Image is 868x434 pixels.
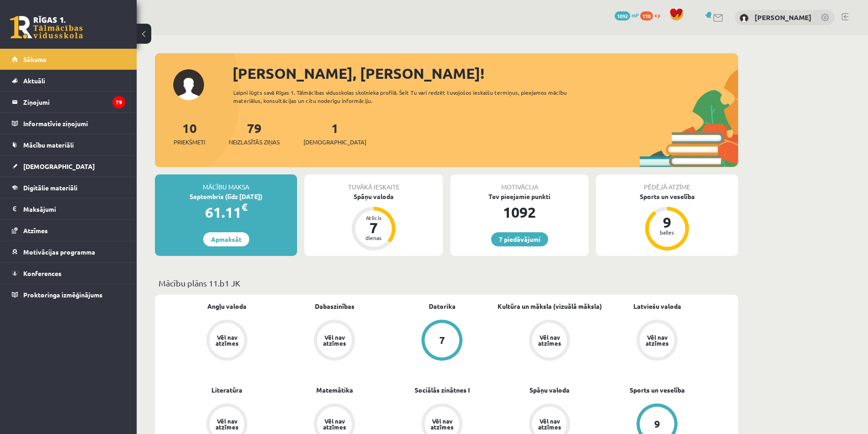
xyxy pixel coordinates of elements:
[315,301,354,311] a: Dabaszinības
[23,184,77,192] span: Digitālie materiāli
[755,13,812,22] a: [PERSON_NAME]
[12,177,125,198] a: Digitālie materiāli
[23,199,125,220] legend: Maksājumi
[496,320,603,363] a: Vēl nav atzīmes
[23,92,125,112] legend: Ziņojumi
[174,120,205,147] a: 10Priekšmeti
[12,156,125,177] a: [DEMOGRAPHIC_DATA]
[12,284,125,305] a: Proktoringa izmēģinājums
[23,269,62,277] span: Konferences
[439,335,445,345] div: 7
[12,113,125,134] a: Informatīvie ziņojumi
[211,385,242,395] a: Literatūra
[633,301,681,311] a: Latviešu valoda
[229,120,280,147] a: 79Neizlasītās ziņas
[12,70,125,91] a: Aktuāli
[159,277,734,289] p: Mācību plāns 11.b1 JK
[12,263,125,284] a: Konferences
[241,200,247,214] span: €
[113,96,125,108] i: 79
[603,320,711,363] a: Vēl nav atzīmes
[203,232,249,246] a: Apmaksāt
[155,201,297,223] div: 61.11
[644,334,670,346] div: Vēl nav atzīmes
[303,138,366,147] span: [DEMOGRAPHIC_DATA]
[596,192,738,201] div: Sports un veselība
[233,88,583,105] div: Laipni lūgts savā Rīgas 1. Tālmācības vidusskolas skolnieka profilā. Šeit Tu vari redzēt tuvojošo...
[653,215,681,230] div: 9
[23,141,74,149] span: Mācību materiāli
[232,62,738,84] div: [PERSON_NAME], [PERSON_NAME]!
[322,418,347,430] div: Vēl nav atzīmes
[316,385,353,395] a: Matemātika
[640,11,653,20] span: 110
[23,162,95,170] span: [DEMOGRAPHIC_DATA]
[174,138,205,147] span: Priekšmeti
[429,301,456,311] a: Datorika
[360,215,387,220] div: Atlicis
[12,49,125,70] a: Sākums
[653,230,681,235] div: balles
[388,320,496,363] a: 7
[10,16,83,39] a: Rīgas 1. Tālmācības vidusskola
[632,11,639,19] span: mP
[23,77,45,85] span: Aktuāli
[23,291,103,299] span: Proktoringa izmēģinājums
[23,55,46,63] span: Sākums
[615,11,639,19] a: 1092 mP
[529,385,570,395] a: Spāņu valoda
[360,235,387,240] div: dienas
[155,174,297,192] div: Mācību maksa
[450,192,589,201] div: Tev pieejamie punkti
[740,14,749,23] img: Amanda Graudiņa
[596,192,738,252] a: Sports un veselība 9 balles
[23,248,95,256] span: Motivācijas programma
[596,174,738,192] div: Pēdējā atzīme
[214,334,240,346] div: Vēl nav atzīmes
[640,11,665,19] a: 110 xp
[12,92,125,112] a: Ziņojumi79
[23,113,125,134] legend: Informatīvie ziņojumi
[654,11,660,19] span: xp
[173,320,281,363] a: Vēl nav atzīmes
[304,192,443,252] a: Spāņu valoda Atlicis 7 dienas
[429,418,455,430] div: Vēl nav atzīmes
[491,232,548,246] a: 7 piedāvājumi
[229,138,280,147] span: Neizlasītās ziņas
[360,220,387,235] div: 7
[630,385,685,395] a: Sports un veselība
[450,174,589,192] div: Motivācija
[537,334,562,346] div: Vēl nav atzīmes
[12,241,125,262] a: Motivācijas programma
[615,11,630,20] span: 1092
[498,301,602,311] a: Kultūra un māksla (vizuālā māksla)
[207,301,247,311] a: Angļu valoda
[537,418,562,430] div: Vēl nav atzīmes
[450,201,589,223] div: 1092
[654,419,660,429] div: 9
[303,120,366,147] a: 1[DEMOGRAPHIC_DATA]
[415,385,470,395] a: Sociālās zinātnes I
[281,320,388,363] a: Vēl nav atzīmes
[12,134,125,155] a: Mācību materiāli
[12,199,125,220] a: Maksājumi
[155,192,297,201] div: Septembris (līdz [DATE])
[23,226,48,235] span: Atzīmes
[304,192,443,201] div: Spāņu valoda
[304,174,443,192] div: Tuvākā ieskaite
[12,220,125,241] a: Atzīmes
[214,418,240,430] div: Vēl nav atzīmes
[322,334,347,346] div: Vēl nav atzīmes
